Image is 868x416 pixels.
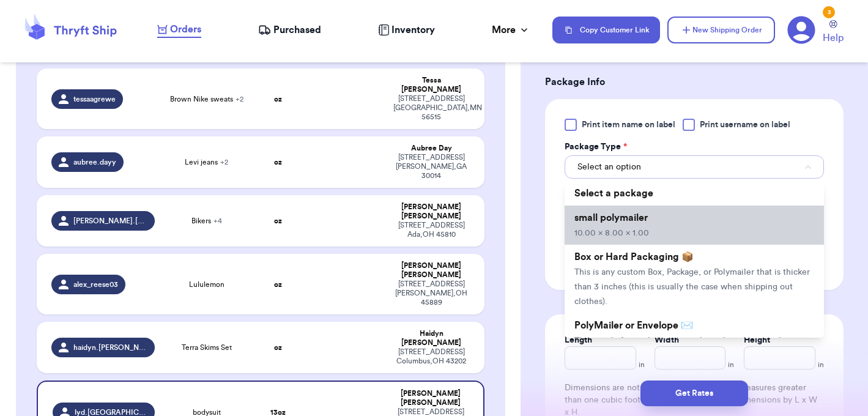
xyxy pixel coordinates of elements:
[565,141,627,153] label: Package Type
[170,22,201,37] span: Orders
[574,252,694,262] span: Box or Hard Packaging 📦
[823,6,835,18] div: 3
[574,188,653,198] span: Select a package
[73,343,147,352] span: haidyn.[PERSON_NAME]
[170,94,243,104] span: Brown Nike sweats
[393,94,470,122] div: [STREET_ADDRESS] [GEOGRAPHIC_DATA] , MN 56515
[73,94,116,104] span: tessaagrewe
[818,360,824,370] span: in
[378,23,435,37] a: Inventory
[274,217,282,225] strong: oz
[393,329,470,347] div: Haidyn [PERSON_NAME]
[220,158,228,166] span: + 2
[823,20,844,45] a: Help
[582,119,675,131] span: Print item name on label
[577,161,641,173] span: Select an option
[274,158,282,166] strong: oz
[655,334,679,346] label: Width
[565,155,824,179] button: Select an option
[823,31,844,45] span: Help
[73,216,147,226] span: [PERSON_NAME].[PERSON_NAME]
[274,344,282,351] strong: oz
[574,268,810,306] span: This is any custom Box, Package, or Polymailer that is thicker than 3 inches (this is usually the...
[552,17,660,43] button: Copy Customer Link
[191,216,222,226] span: Bikers
[213,217,222,225] span: + 4
[185,157,228,167] span: Levi jeans
[640,381,748,406] button: Get Rates
[393,389,469,407] div: [PERSON_NAME] [PERSON_NAME]
[274,95,282,103] strong: oz
[270,409,286,416] strong: 13 oz
[574,321,693,330] span: PolyMailer or Envelope ✉️
[728,360,734,370] span: in
[182,343,232,352] span: Terra Skims Set
[393,261,470,280] div: [PERSON_NAME] [PERSON_NAME]
[393,153,470,180] div: [STREET_ADDRESS] [PERSON_NAME] , GA 30014
[393,221,470,239] div: [STREET_ADDRESS] Ada , OH 45810
[744,334,770,346] label: Height
[236,95,243,103] span: + 2
[393,347,470,366] div: [STREET_ADDRESS] Columbus , OH 43202
[574,336,804,374] span: This is only for mailers and envelopes less than 3 inches thick. If your envelope is over 18” in ...
[393,202,470,221] div: [PERSON_NAME] [PERSON_NAME]
[667,17,775,43] button: New Shipping Order
[391,23,435,37] span: Inventory
[73,157,116,167] span: aubree.dayy
[273,23,321,37] span: Purchased
[574,213,648,223] span: small polymailer
[73,280,118,289] span: alex_reese03
[393,280,470,307] div: [STREET_ADDRESS] [PERSON_NAME] , OH 45889
[545,75,844,89] h3: Package Info
[787,16,815,44] a: 3
[492,23,530,37] div: More
[393,76,470,94] div: Tessa [PERSON_NAME]
[700,119,790,131] span: Print username on label
[274,281,282,288] strong: oz
[639,360,645,370] span: in
[189,280,224,289] span: Lululemon
[565,334,592,346] label: Length
[574,229,649,237] span: 10.00 x 8.00 x 1.00
[157,22,201,38] a: Orders
[258,23,321,37] a: Purchased
[393,144,470,153] div: Aubree Day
